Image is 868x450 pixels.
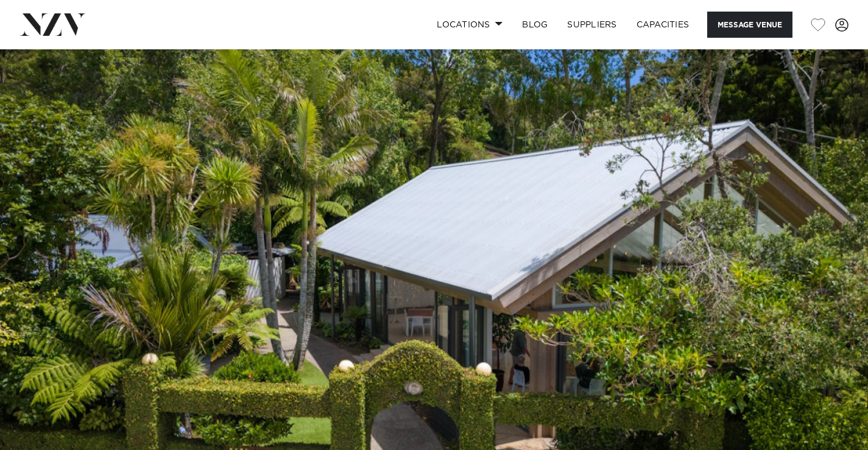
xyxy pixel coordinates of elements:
a: Capacities [627,12,699,38]
a: Locations [427,12,512,38]
a: SUPPLIERS [557,12,626,38]
button: Message Venue [707,12,792,38]
img: nzv-logo.png [19,13,86,35]
a: BLOG [512,12,557,38]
